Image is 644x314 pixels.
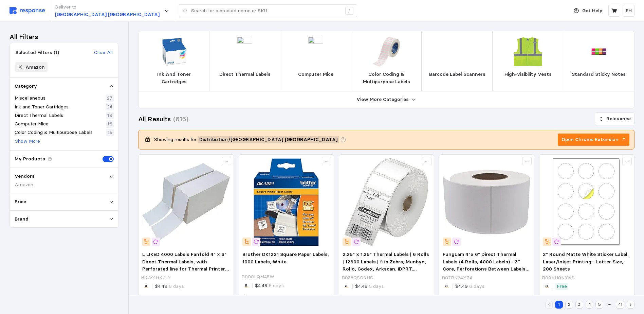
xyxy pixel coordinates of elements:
p: My Products [15,155,45,163]
p: Vendors [15,173,35,180]
img: L_Epson-Box.JPG [159,37,189,67]
p: Barcode Label Scanners [429,71,485,78]
h2: $15.99 [242,293,266,303]
p: Computer Mice [298,71,333,78]
p: Clear All [94,49,113,56]
p: $4.49 [155,283,184,290]
p: Show More [15,138,40,145]
p: Deliver to [55,3,160,11]
p: 24 [107,103,112,111]
p: Get Help [582,7,602,15]
h3: All Results [138,115,171,124]
span: Brother DK1221 Square Paper Labels, 1000 Labels, White [242,251,329,265]
h2: $32.50 [543,294,567,304]
p: B000LQM45W [241,273,274,281]
button: Show More [15,137,40,145]
button: View More Categories [139,91,634,108]
p: B088QSGNHS [342,274,373,282]
img: THT-152-494-PK.webp [371,37,401,67]
span: 2.25" x 1.25" Thermal Labels | 6 Rolls | 12600 Labels | fits Zebra, Munbyn, Rollo, Godex, Arkscan... [343,251,429,294]
div: Selected Filters (1) [15,49,59,56]
p: High-visibility Vests [504,71,552,78]
p: 16 [107,120,112,128]
p: Relevance [606,115,631,123]
img: OSD_MMM680PGOP2.webp [584,37,614,67]
img: 60EC12_AS01 [442,37,472,67]
p: 19 [107,112,112,119]
button: 4 [586,301,593,309]
img: L_EGO21147.jpg [513,37,543,67]
p: Category [15,83,37,90]
button: Open Chrome Extension [558,134,629,146]
button: EH [623,5,634,17]
input: Search for a product name or SKU [191,5,342,17]
img: 81zPCp5vHTL.__AC_SX300_SY300_QL70_ML2_.jpg [242,158,330,246]
p: Miscellaneous [15,94,45,102]
button: 41 [616,301,624,309]
img: 614STXD2OgL._AC_SX679_.jpg [543,158,630,246]
p: Color Coding & Multipurpose Labels [15,129,93,136]
span: 6 days [167,283,184,289]
p: Color Coding & Multipurpose Labels [356,71,417,85]
p: B09VH9NYNS [542,274,574,282]
button: Clear All [94,49,113,57]
p: B07BK24YZ4 [442,274,472,282]
button: Get Help [570,4,606,17]
p: $4.49 [355,283,384,290]
p: Free [557,283,567,290]
span: Distribution / [GEOGRAPHIC_DATA] [GEOGRAPHIC_DATA] [199,136,338,143]
span: FungLam 4"x 6" Direct Thermal Labels (4 Rolls, 4000 Labels) - 3'' Core, Perforations Between Labe... [443,251,529,279]
p: Standard Sticky Notes [572,71,626,78]
p: Direct Thermal Labels [15,112,63,119]
p: Showing results for [154,136,197,143]
button: 3 [575,301,583,309]
p: Ink And Toner Cartridges [144,71,204,85]
h2: $89.99 [443,294,468,304]
p: B07Z4GK7LY [141,274,171,281]
p: Open Chrome Extension [562,136,619,143]
span: 2" Round Matte White Sticker Label, Laser/Inkjet Printing - Letter Size, 200 Sheets [543,251,629,272]
button: 5 [595,301,603,309]
h2: $69.95 [142,294,167,304]
button: Relevance [595,112,634,125]
img: 91TrrFlZfpL.__AC_SX300_SY300_QL70_ML2_.jpg [343,158,430,246]
span: 5 days [368,283,384,289]
p: EH [626,7,632,15]
div: Amazon [25,64,45,71]
p: $4.49 [455,283,484,290]
span: L LIKED 4000 Labels Fanfold 4" x 6" Direct Thermal Labels, with Perforated line for Thermal Print... [142,251,229,287]
img: 60DY22_AS01 [230,37,260,67]
img: 61TXVReokSL.__AC_SX300_SY300_QL70_FMwebp_.jpg [443,158,530,246]
p: Computer Mice [15,120,49,128]
img: svg%3e [10,7,45,14]
p: [GEOGRAPHIC_DATA] [GEOGRAPHIC_DATA] [55,11,160,18]
p: $4.49 [255,282,284,290]
span: 5 days [268,282,284,289]
span: 6 days [468,283,484,289]
div: / [345,7,353,15]
img: 19NY17_AS01 [301,37,331,67]
button: 1 [555,301,563,309]
h2: $56.99 [343,294,368,304]
p: View More Categories [356,96,409,103]
div: Amazon [15,181,114,188]
p: Price [15,198,26,206]
h3: All Filters [10,32,38,41]
p: Brand [15,215,29,223]
p: 27 [107,94,112,102]
h3: (615) [173,115,188,124]
button: 2 [565,301,573,309]
p: 15 [108,129,112,136]
p: Ink and Toner Cartridges [15,103,69,111]
p: Direct Thermal Labels [219,71,271,78]
img: 61kZ5mp4iJL.__AC_SX300_SY300_QL70_FMwebp_.jpg [142,158,230,246]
